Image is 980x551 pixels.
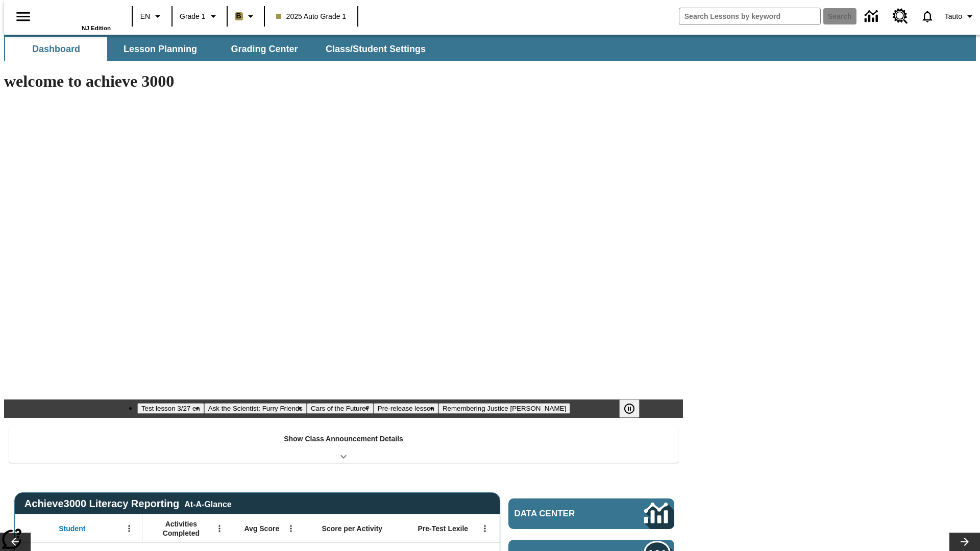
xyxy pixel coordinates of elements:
[204,403,307,414] button: Slide 2 Ask the Scientist: Furry Friends
[137,403,204,414] button: Slide 1 Test lesson 3/27 en
[283,521,299,536] button: Open Menu
[140,11,150,22] span: EN
[8,2,38,32] button: Open side menu
[121,521,137,536] button: Open Menu
[184,498,231,509] div: At-A-Glance
[317,37,434,61] button: Class/Student Settings
[5,37,107,61] button: Dashboard
[212,521,227,536] button: Open Menu
[374,403,438,414] button: Slide 4 Pre-release lesson
[44,5,111,25] a: Home
[418,524,469,533] span: Pre-Test Lexile
[679,8,820,24] input: search field
[4,72,683,91] h1: welcome to achieve 3000
[9,428,678,463] div: Show Class Announcement Details
[941,7,980,26] button: Profile/Settings
[136,7,168,26] button: Language: EN, Select a language
[619,399,650,418] div: Pause
[914,3,941,30] a: Notifications
[180,11,206,22] span: Grade 1
[213,37,315,61] button: Grading Center
[284,434,403,444] p: Show Class Announcement Details
[945,11,962,22] span: Tauto
[887,3,914,30] a: Resource Center, Will open in new tab
[949,533,980,551] button: Lesson carousel, Next
[176,7,224,26] button: Grade: Grade 1, Select a grade
[307,403,374,414] button: Slide 3 Cars of the Future?
[82,25,111,31] span: NJ Edition
[276,11,347,22] span: 2025 Auto Grade 1
[109,37,211,61] button: Lesson Planning
[619,399,640,418] button: Pause
[24,498,232,510] span: Achieve3000 Literacy Reporting
[148,519,215,538] span: Activities Completed
[244,524,279,533] span: Avg Score
[59,524,85,533] span: Student
[4,35,976,61] div: SubNavbar
[477,521,493,536] button: Open Menu
[508,498,674,529] a: Data Center
[231,7,261,26] button: Boost Class color is light brown. Change class color
[44,4,111,31] div: Home
[859,3,887,31] a: Data Center
[236,10,241,22] span: B
[4,37,435,61] div: SubNavbar
[514,509,610,519] span: Data Center
[438,403,570,414] button: Slide 5 Remembering Justice O'Connor
[322,524,383,533] span: Score per Activity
